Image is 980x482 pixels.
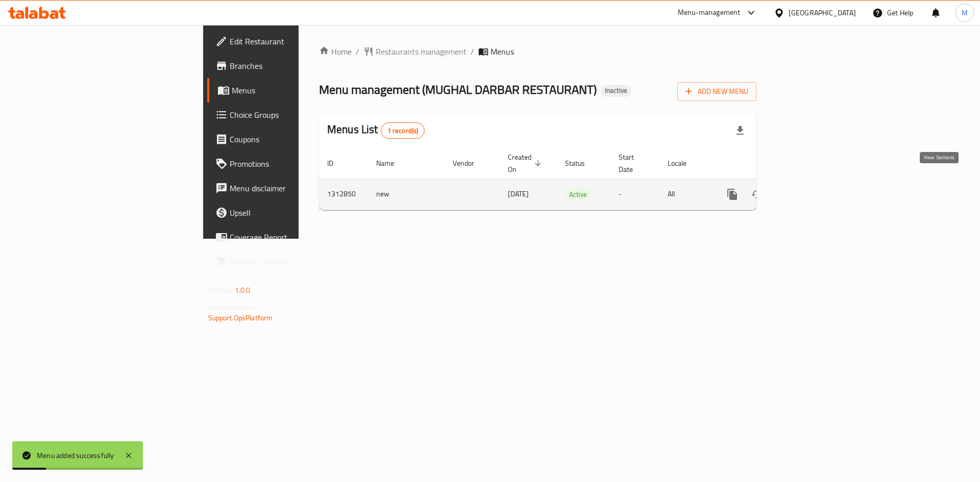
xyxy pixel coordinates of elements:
[565,157,598,169] span: Status
[232,84,359,96] span: Menus
[471,45,474,58] li: /
[207,225,367,249] a: Coverage Report
[368,179,445,210] td: new
[565,189,591,200] span: Active
[207,127,367,151] a: Coupons
[208,311,273,324] a: Support.OpsPlatform
[235,284,251,297] span: 1.0.0
[37,450,114,461] div: Menu added successfully
[381,126,425,136] span: 1 record(s)
[610,179,659,210] td: -
[208,301,255,314] span: Get support on:
[601,85,631,97] div: Inactive
[207,29,367,54] a: Edit Restaurant
[230,207,359,219] span: Upsell
[601,86,631,95] span: Inactive
[207,103,367,127] a: Choice Groups
[745,182,769,207] button: Change Status
[712,148,826,179] th: Actions
[207,200,367,225] a: Upsell
[720,182,745,207] button: more
[678,7,741,19] div: Menu-management
[230,35,359,47] span: Edit Restaurant
[319,45,756,58] nav: breadcrumb
[207,249,367,274] a: Grocery Checklist
[319,78,597,101] span: Menu management ( MUGHAL DARBAR RESTAURANT )
[376,157,407,169] span: Name
[453,157,487,169] span: Vendor
[207,54,367,78] a: Branches
[207,176,367,200] a: Menu disclaimer
[677,82,756,101] button: Add New Menu
[962,7,968,18] span: M
[668,157,700,169] span: Locale
[327,122,425,139] h2: Menus List
[659,179,712,210] td: All
[789,7,856,18] div: [GEOGRAPHIC_DATA]
[685,85,748,98] span: Add New Menu
[508,151,545,175] span: Created On
[491,45,514,58] span: Menus
[619,151,647,175] span: Start Date
[230,182,359,194] span: Menu disclaimer
[207,78,367,103] a: Menus
[230,231,359,243] span: Coverage Report
[327,157,347,169] span: ID
[230,256,359,268] span: Grocery Checklist
[381,122,425,139] div: Total records count
[230,60,359,72] span: Branches
[230,109,359,121] span: Choice Groups
[230,133,359,145] span: Coupons
[728,118,752,143] div: Export file
[230,158,359,170] span: Promotions
[508,187,529,200] span: [DATE]
[207,151,367,176] a: Promotions
[208,284,233,297] span: Version:
[376,45,467,58] span: Restaurants management
[565,188,591,200] div: Active
[363,45,467,58] a: Restaurants management
[319,148,826,210] table: enhanced table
